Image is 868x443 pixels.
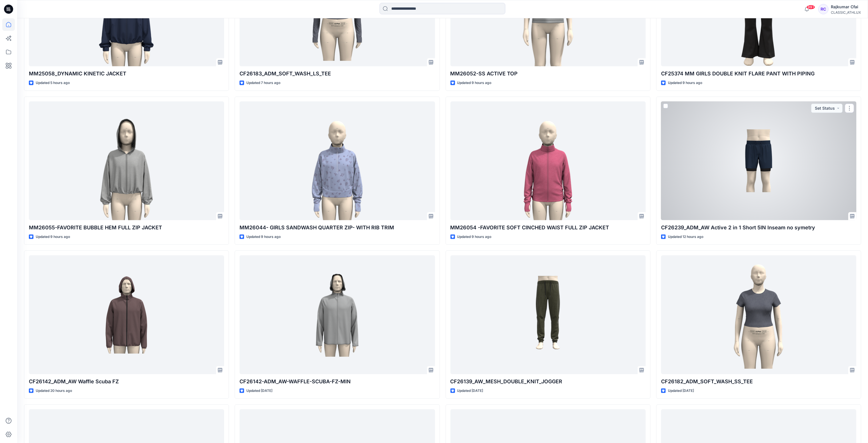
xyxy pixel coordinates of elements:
[240,255,435,374] a: CF26142-ADM_AW-WAFFLE-SCUBA-FZ-MIN
[661,101,856,221] a: CF26239_ADM_AW Active 2 in 1 Short 5IN Inseam no symetry
[807,5,815,9] span: 99+
[246,234,281,240] p: Updated 9 hours ago
[668,234,703,240] p: Updated 12 hours ago
[240,70,435,78] p: CF26183_ADM_SOFT_WASH_LS_TEE
[831,3,861,10] div: Rajkumar Cfai
[668,388,694,394] p: Updated [DATE]
[661,378,856,386] p: CF26182_ADM_SOFT_WASH_SS_TEE
[661,255,856,374] a: CF26182_ADM_SOFT_WASH_SS_TEE
[246,388,272,394] p: Updated [DATE]
[450,255,646,374] a: CF26139_AW_MESH_DOUBLE_KNIT_JOGGER
[661,224,856,232] p: CF26239_ADM_AW Active 2 in 1 Short 5IN Inseam no symetry
[246,80,280,86] p: Updated 7 hours ago
[457,388,483,394] p: Updated [DATE]
[29,378,224,386] p: CF26142_ADM_AW Waffle Scuba FZ
[240,224,435,232] p: MM26044- GIRLS SANDWASH QUARTER ZIP- WITH RIB TRIM
[36,388,72,394] p: Updated 20 hours ago
[457,234,492,240] p: Updated 9 hours ago
[457,80,492,86] p: Updated 9 hours ago
[450,224,646,232] p: MM26054 -FAVORITE SOFT CINCHED WAIST FULL ZIP JACKET
[36,80,70,86] p: Updated 5 hours ago
[29,101,224,221] a: MM26055-FAVORITE BUBBLE HEM FULL ZIP JACKET
[36,234,70,240] p: Updated 9 hours ago
[661,70,856,78] p: CF25374 MM GIRLS DOUBLE KNIT FLARE PANT WITH PIPING
[29,224,224,232] p: MM26055-FAVORITE BUBBLE HEM FULL ZIP JACKET
[450,70,646,78] p: MM26052-SS ACTIVE TOP
[450,101,646,221] a: MM26054 -FAVORITE SOFT CINCHED WAIST FULL ZIP JACKET
[668,80,702,86] p: Updated 9 hours ago
[240,101,435,221] a: MM26044- GIRLS SANDWASH QUARTER ZIP- WITH RIB TRIM
[831,10,861,15] div: CLASSIC_ATHLUX
[240,378,435,386] p: CF26142-ADM_AW-WAFFLE-SCUBA-FZ-MIN
[29,255,224,374] a: CF26142_ADM_AW Waffle Scuba FZ
[818,4,829,14] div: RC
[450,378,646,386] p: CF26139_AW_MESH_DOUBLE_KNIT_JOGGER
[29,70,224,78] p: MM25058_DYNAMIC KINETIC JACKET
